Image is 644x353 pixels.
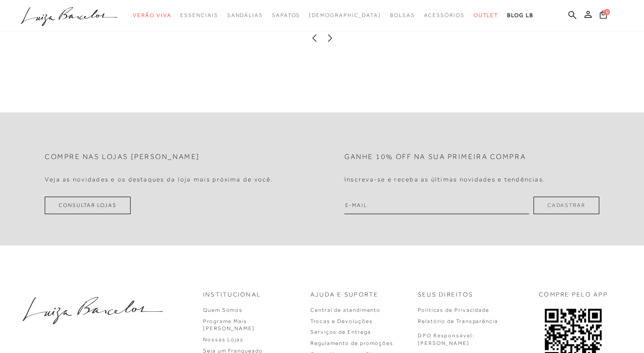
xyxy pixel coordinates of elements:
a: categoryNavScreenReaderText [227,7,263,24]
a: Central de atendimento [310,307,381,313]
a: categoryNavScreenReaderText [390,7,415,24]
p: Institucional [203,290,261,299]
span: [DEMOGRAPHIC_DATA] [309,12,381,18]
button: Cadastrar [534,197,599,214]
input: E-mail [344,197,529,214]
h4: Inscreva-se e receba as últimas novidades e tendências. [344,176,545,183]
p: COMPRE PELO APP [539,290,608,299]
button: 0 [597,10,610,22]
a: Políticas de Privacidade [418,307,489,313]
a: Programa Mais [PERSON_NAME] [203,318,255,332]
span: BLOG LB [507,12,533,18]
h2: Ganhe 10% off na sua primeira compra [344,153,526,161]
span: Bolsas [390,12,415,18]
span: Acessórios [424,12,465,18]
a: Trocas e Devoluções [310,318,373,324]
span: Sapatos [272,12,300,18]
a: Serviços de Entrega [310,329,371,335]
p: Ajuda e Suporte [310,290,379,299]
a: Consultar Lojas [45,197,131,214]
span: Sandálias [227,12,263,18]
a: categoryNavScreenReaderText [474,7,499,24]
a: categoryNavScreenReaderText [180,7,218,24]
a: Regulamento de promoções [310,340,394,346]
p: Seus Direitos [418,290,473,299]
h4: Veja as novidades e os destaques da loja mais próxima de você. [45,176,273,183]
a: categoryNavScreenReaderText [133,7,171,24]
a: categoryNavScreenReaderText [424,7,465,24]
a: Nossas Lojas [203,336,244,343]
span: Outlet [474,12,499,18]
span: Essenciais [180,12,218,18]
p: DPO Responsável: [PERSON_NAME] [418,332,475,347]
a: Relatório de Transparência [418,318,498,324]
a: categoryNavScreenReaderText [272,7,300,24]
span: 0 [604,9,610,15]
img: luiza-barcelos.png [22,297,163,324]
a: noSubCategoriesText [309,7,381,24]
a: BLOG LB [507,7,533,24]
a: Quem Somos [203,307,243,313]
span: Verão Viva [133,12,171,18]
h2: Compre nas lojas [PERSON_NAME] [45,153,200,161]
